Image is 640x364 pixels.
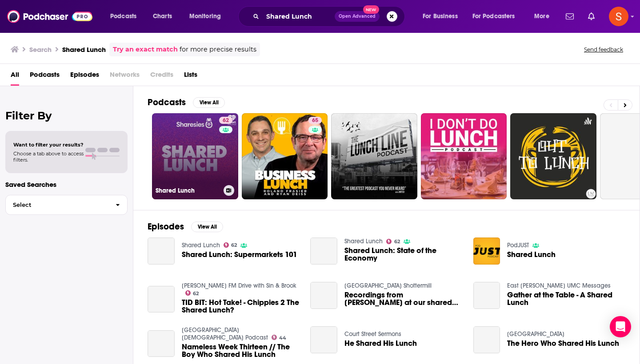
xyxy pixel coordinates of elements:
span: Podcasts [110,10,136,23]
a: EpisodesView All [148,221,223,232]
a: Shared Lunch [182,241,220,249]
a: Show notifications dropdown [562,9,577,24]
a: Shared Lunch: State of the Economy [344,247,463,262]
span: 62 [394,240,400,244]
a: The Hero Who Shared His Lunch [507,340,619,347]
button: Show profile menu [609,7,628,26]
a: 44 [272,335,287,340]
a: Recordings from Jo Herbert at our shared lunch. [344,291,463,306]
span: For Podcasters [472,10,515,23]
h2: Episodes [148,221,184,232]
a: 62Shared Lunch [152,113,238,199]
a: He Shared His Lunch [310,326,337,353]
h2: Filter By [5,109,128,122]
span: for more precise results [180,44,256,55]
a: Recordings from Jo Herbert at our shared lunch. [310,282,337,309]
h3: Search [29,45,52,54]
button: open menu [104,9,148,24]
a: PodJUST [507,241,529,249]
span: Select [6,202,108,208]
button: open menu [528,9,560,24]
a: 62 [224,242,237,248]
a: Show notifications dropdown [584,9,598,24]
span: For Business [423,10,458,23]
a: George FM Drive with Sin & Brook [182,282,296,289]
span: Logged in as sadie76317 [609,7,628,26]
a: 62 [386,239,400,244]
a: St Stephen's Church Shottermill [344,282,432,289]
a: Charts [147,9,177,24]
span: More [534,10,549,23]
a: East Cobb UMC Messages [507,282,611,289]
button: View All [191,222,223,232]
a: Lists [184,67,197,86]
img: User Profile [609,7,628,26]
h2: Podcasts [148,97,186,108]
span: 62 [193,292,199,296]
a: Gather at the Table - A Shared Lunch [473,282,500,309]
span: Monitoring [189,10,221,23]
a: 65 [308,117,322,124]
span: 62 [231,243,237,247]
button: open menu [467,9,528,24]
img: Podchaser - Follow, Share and Rate Podcasts [7,8,92,25]
span: Want to filter your results? [13,142,84,148]
button: open menu [416,9,469,24]
a: Shared Lunch [507,251,556,258]
span: New [363,5,379,14]
span: Choose a tab above to access filters. [13,150,84,163]
button: View All [193,97,225,108]
span: Credits [150,67,173,86]
span: Recordings from [PERSON_NAME] at our shared lunch. [344,291,463,306]
button: Send feedback [581,46,626,53]
a: 65 [242,113,328,199]
img: Shared Lunch [473,237,500,265]
a: Nameless Week Thirteen // The Boy Who Shared His Lunch [148,330,175,357]
h3: Shared Lunch [156,187,220,194]
span: Open Advanced [339,14,376,19]
a: Episodes [70,67,99,86]
span: 62 [223,116,229,125]
a: Gather at the Table - A Shared Lunch [507,291,625,306]
a: He Shared His Lunch [344,340,417,347]
a: Shared Lunch: Supermarkets 101 [182,251,297,258]
a: Podcasts [30,67,60,86]
a: Nameless Week Thirteen // The Boy Who Shared His Lunch [182,343,300,358]
a: The Hero Who Shared His Lunch [473,326,500,353]
a: Larkspur Church [507,330,564,338]
a: Shared Lunch: State of the Economy [310,237,337,265]
span: Networks [110,67,140,86]
a: TID BIT: Hot Take! - Chippies 2 The Shared Lunch? [182,299,300,314]
a: Court Street Sermons [344,330,401,338]
button: open menu [183,9,232,24]
span: 65 [312,116,318,125]
a: TID BIT: Hot Take! - Chippies 2 The Shared Lunch? [148,286,175,313]
a: PodcastsView All [148,97,225,108]
a: Shared Lunch [344,237,383,245]
div: Search podcasts, credits, & more... [247,6,413,27]
a: All [11,67,19,86]
a: Try an exact match [113,44,178,55]
div: Open Intercom Messenger [610,316,631,337]
input: Search podcasts, credits, & more... [263,9,335,24]
a: Shared Lunch: Supermarkets 101 [148,237,175,265]
button: Select [5,195,128,215]
a: 62 [185,290,199,296]
p: Saved Searches [5,180,128,189]
a: Northplace Church Podcast [182,326,268,341]
span: 44 [279,336,286,340]
h3: Shared Lunch [62,45,106,54]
